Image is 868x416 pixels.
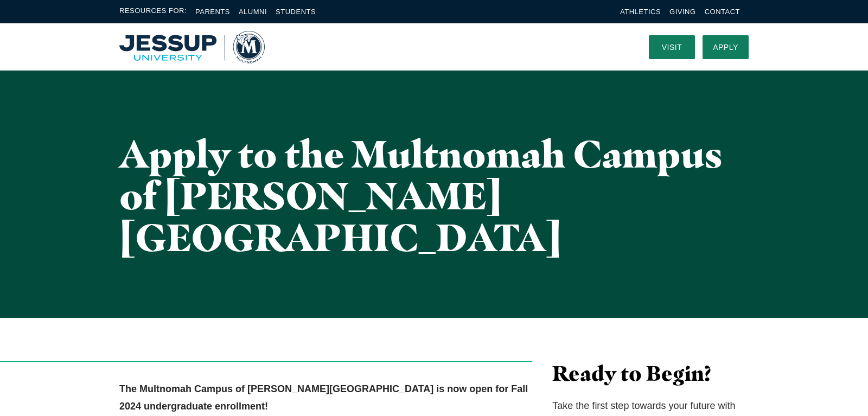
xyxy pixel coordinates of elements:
[276,8,316,16] a: Students
[669,8,696,16] a: Giving
[119,31,265,63] img: Multnomah University Logo
[552,361,749,386] h3: Ready to Begin?
[195,8,230,16] a: Parents
[649,35,695,59] a: Visit
[705,8,740,16] a: Contact
[119,383,528,412] strong: The Multnomah Campus of [PERSON_NAME][GEOGRAPHIC_DATA] is now open for Fall 2024 undergraduate en...
[119,133,749,258] h1: Apply to the Multnomah Campus of [PERSON_NAME][GEOGRAPHIC_DATA]
[703,35,749,59] a: Apply
[239,8,267,16] a: Alumni
[119,31,265,63] a: Home
[620,8,661,16] a: Athletics
[119,5,187,18] span: Resources For:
